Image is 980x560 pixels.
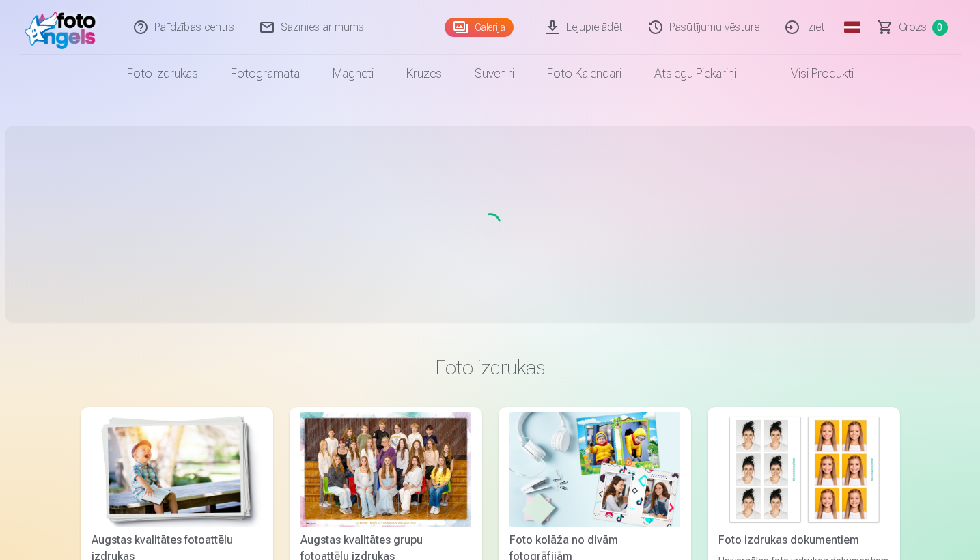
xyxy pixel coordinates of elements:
span: 0 [932,20,948,36]
img: /fa1 [25,5,103,49]
img: Augstas kvalitātes fotoattēlu izdrukas [92,412,262,527]
a: Atslēgu piekariņi [638,55,753,93]
img: Foto kolāža no divām fotogrāfijām [509,412,680,527]
a: Krūzes [390,55,458,93]
h3: Foto izdrukas [92,355,889,380]
a: Foto izdrukas [111,55,214,93]
a: Galerija [445,18,514,37]
a: Magnēti [316,55,390,93]
a: Visi produkti [753,55,870,93]
span: Grozs [899,19,927,36]
a: Suvenīri [458,55,531,93]
a: Foto kalendāri [531,55,638,93]
a: Fotogrāmata [214,55,316,93]
div: Foto izdrukas dokumentiem [713,532,895,548]
img: Foto izdrukas dokumentiem [718,412,889,527]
